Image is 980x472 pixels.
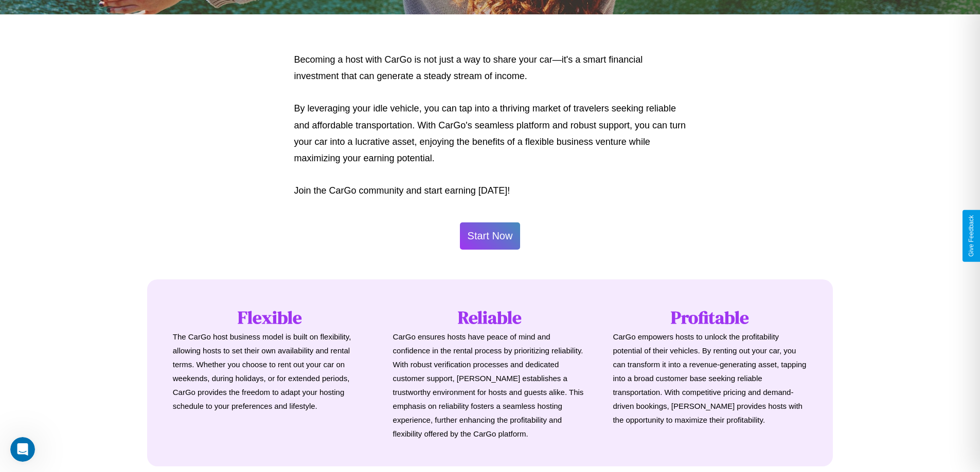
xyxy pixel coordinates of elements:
button: Start Now [460,222,521,250]
p: The CarGo host business model is built on flexibility, allowing hosts to set their own availabili... [173,330,367,413]
h1: Profitable [613,305,807,330]
p: Join the CarGo community and start earning [DATE]! [294,182,686,199]
p: By leveraging your idle vehicle, you can tap into a thriving market of travelers seeking reliable... [294,100,686,167]
div: Give Feedback [968,215,975,257]
h1: Reliable [393,305,587,330]
p: Becoming a host with CarGo is not just a way to share your car—it's a smart financial investment ... [294,51,686,85]
iframe: Intercom live chat [10,437,35,462]
h1: Flexible [173,305,367,330]
p: CarGo empowers hosts to unlock the profitability potential of their vehicles. By renting out your... [613,330,807,427]
p: CarGo ensures hosts have peace of mind and confidence in the rental process by prioritizing relia... [393,330,587,441]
